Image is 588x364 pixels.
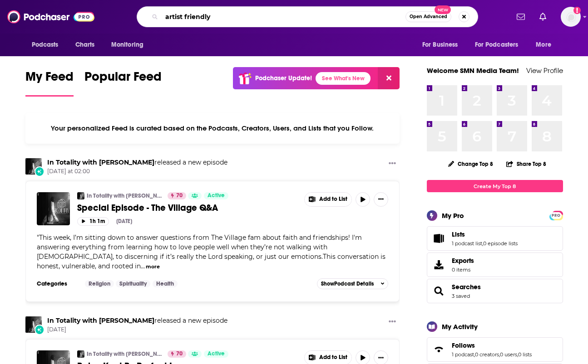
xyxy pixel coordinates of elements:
span: This week, I’m sitting down to answer questions from The Village fam about faith and friendships!... [37,233,385,270]
span: Exports [430,258,448,271]
a: Show notifications dropdown [513,9,529,24]
span: For Podcasters [475,39,519,51]
svg: Add a profile image [573,7,581,14]
a: In Totality with Megan Ashley [47,158,154,166]
span: [DATE] at 02:00 [47,168,227,175]
a: 3 saved [452,293,470,299]
span: 70 [176,191,183,200]
div: New Episode [35,166,44,176]
a: Exports [427,252,563,277]
img: User Profile [561,7,581,27]
a: 1 podcast list [452,240,482,247]
h3: released a new episode [47,316,227,325]
div: Your personalized Feed is curated based on the Podcasts, Creators, Users, and Lists that you Follow. [25,113,400,144]
a: Charts [69,36,100,53]
a: 0 lists [518,351,532,358]
a: Show notifications dropdown [536,9,550,24]
a: In Totality with Megan Ashley [25,158,42,175]
span: Podcasts [32,39,59,51]
a: Searches [430,285,448,297]
button: Show More Button [305,193,352,206]
span: Add to List [319,196,347,203]
span: Exports [452,257,474,265]
span: " [37,233,385,270]
span: Monitoring [111,39,143,51]
button: open menu [529,36,563,53]
a: Searches [452,283,481,291]
span: Popular Feed [84,69,162,90]
span: Active [208,191,225,200]
button: 1h 1m [77,217,109,226]
a: Active [204,350,228,358]
a: Welcome SMN Media Team! [427,66,519,75]
a: Health [153,280,178,287]
h3: released a new episode [47,158,227,167]
span: Lists [452,230,465,238]
span: Follows [427,337,563,362]
input: Search podcasts, credits, & more... [162,10,405,24]
div: [DATE] [116,218,132,224]
img: In Totality with Megan Ashley [25,316,42,333]
a: Popular Feed [84,69,162,97]
a: Follows [452,341,532,349]
button: Change Top 8 [443,158,499,170]
span: Charts [75,39,95,51]
span: More [536,39,551,51]
span: Follows [452,341,475,349]
a: 70 [168,192,186,199]
a: Special Episode - The Village Q&A [77,202,298,214]
a: In Totality with [PERSON_NAME] [87,350,162,358]
button: open menu [25,36,70,53]
div: Search podcasts, credits, & more... [137,6,478,27]
a: In Totality with Megan Ashley [47,316,154,325]
span: PRO [551,212,562,219]
button: Show More Button [385,158,400,170]
button: Show More Button [385,316,400,328]
button: more [146,263,160,271]
a: PRO [551,212,562,218]
div: My Activity [442,322,478,331]
span: Active [208,349,225,359]
div: My Pro [442,211,464,220]
a: Create My Top 8 [427,180,563,192]
a: My Feed [25,69,74,97]
span: Show Podcast Details [321,281,374,287]
button: open menu [469,36,532,53]
a: See What's New [316,72,371,85]
a: 0 episode lists [483,240,518,247]
img: Special Episode - The Village Q&A [37,192,70,225]
img: In Totality with Megan Ashley [77,192,84,199]
a: Lists [452,230,518,238]
a: Podchaser - Follow, Share and Rate Podcasts [7,8,94,25]
a: 0 creators [475,351,499,358]
span: Open Advanced [410,15,447,19]
a: 1 podcast [452,351,474,358]
img: In Totality with Megan Ashley [77,350,84,358]
h3: Categories [37,280,78,287]
button: ShowPodcast Details [317,278,389,289]
button: Show profile menu [561,7,581,27]
span: 0 items [452,267,474,273]
span: Lists [427,226,563,251]
a: Follows [430,343,448,356]
span: New [435,5,451,14]
span: , [499,351,500,358]
a: Religion [85,280,114,287]
a: In Totality with [PERSON_NAME] [87,192,162,199]
button: open menu [105,36,155,53]
a: View Profile [526,66,563,75]
button: Open AdvancedNew [405,11,451,22]
span: Add to List [319,354,347,361]
span: Searches [427,279,563,303]
a: 0 users [500,351,517,358]
span: , [482,240,483,247]
span: , [474,351,475,358]
span: For Business [422,39,458,51]
span: , [517,351,518,358]
div: New Episode [35,325,44,335]
span: Logged in as SonyAlexis [561,7,581,27]
button: open menu [416,36,469,53]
